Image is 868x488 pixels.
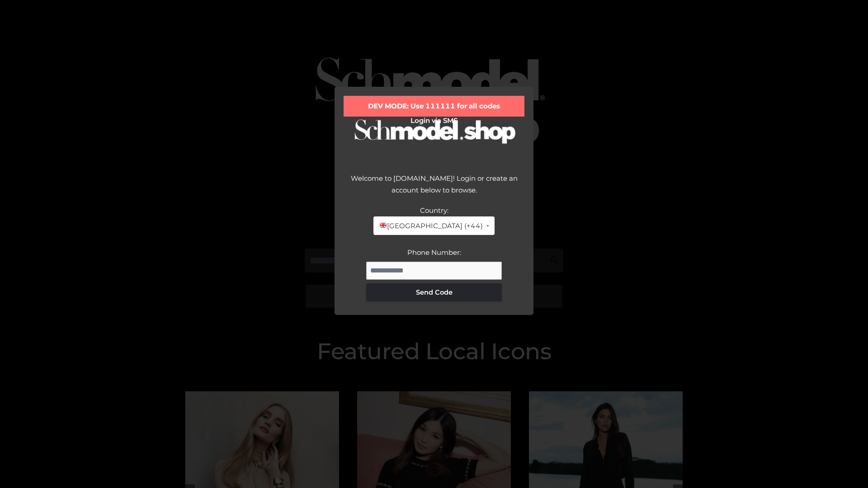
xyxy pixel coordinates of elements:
[366,283,502,301] button: Send Code
[344,173,524,205] div: Welcome to [DOMAIN_NAME]! Login or create an account below to browse.
[420,206,448,215] label: Country:
[407,248,461,257] label: Phone Number:
[344,96,524,117] div: DEV MODE: Use 111111 for all codes
[380,222,387,229] img: 🇬🇧
[379,220,482,232] span: [GEOGRAPHIC_DATA] (+44)
[344,117,524,125] h2: Login via SMS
